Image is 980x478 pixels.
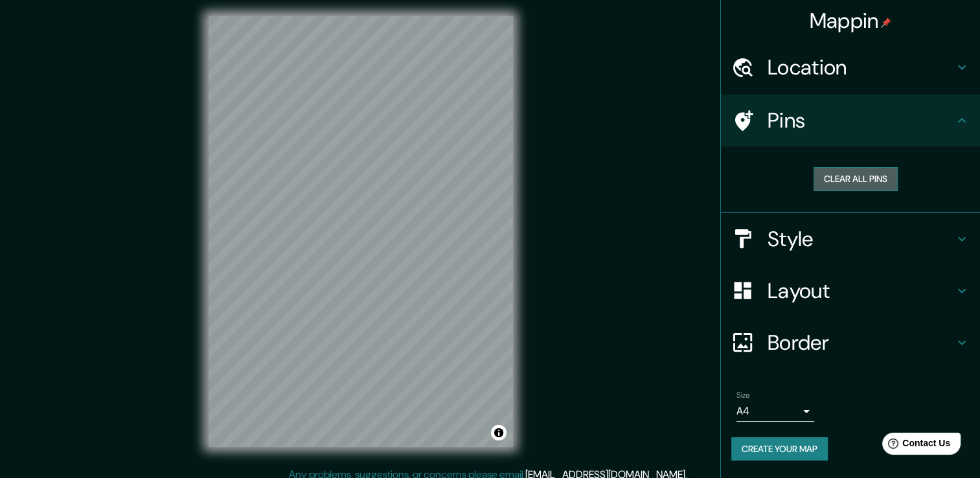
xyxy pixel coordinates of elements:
div: Style [721,213,980,265]
div: Layout [721,265,980,317]
div: Location [721,41,980,93]
h4: Mappin [810,8,892,34]
iframe: Help widget launcher [865,427,966,464]
img: pin-icon.png [881,17,891,28]
h4: Layout [768,278,954,304]
div: Pins [721,95,980,146]
h4: Pins [768,108,954,133]
h4: Location [768,54,954,80]
button: Clear all pins [814,167,898,191]
canvas: Map [209,16,513,447]
h4: Style [768,226,954,252]
div: A4 [736,401,814,422]
div: Border [721,317,980,369]
button: Toggle attribution [491,425,507,440]
h4: Border [768,330,954,356]
label: Size [736,389,750,400]
button: Create your map [731,437,828,461]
